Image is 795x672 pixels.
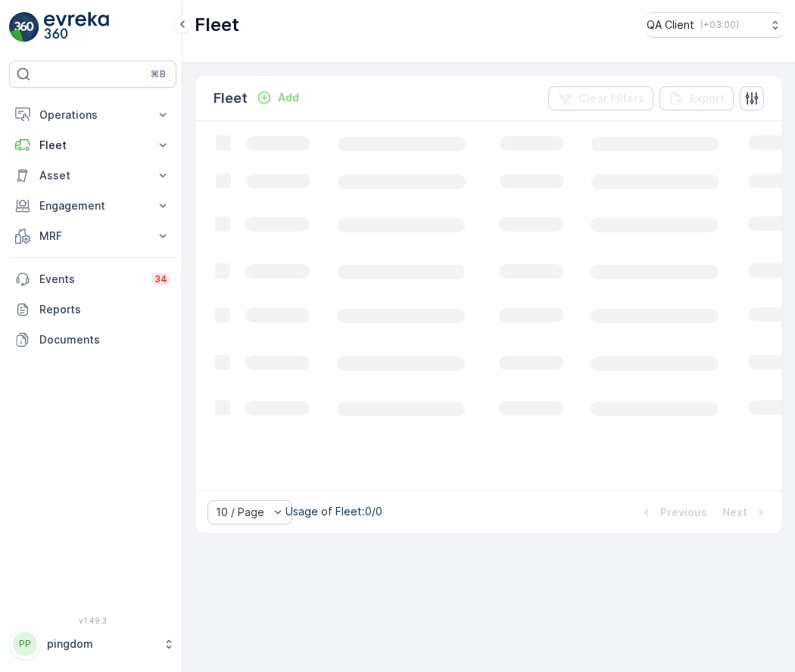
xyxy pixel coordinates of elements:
[578,91,644,106] p: Clear Filters
[278,90,299,105] p: Add
[39,302,170,317] p: Reports
[154,273,167,285] p: 34
[722,505,747,520] p: Next
[195,13,239,37] p: Fleet
[638,503,709,521] button: Previous
[47,636,155,652] p: pingdom
[690,91,725,106] p: Export
[13,632,37,656] div: PP
[39,107,146,123] p: Operations
[9,191,176,221] button: Engagement
[548,86,653,110] button: Clear Filters
[721,503,770,521] button: Next
[9,325,176,355] a: Documents
[39,272,142,287] p: Events
[151,68,166,80] p: ⌘B
[9,628,176,660] button: PPpingdom
[39,332,170,347] p: Documents
[285,504,382,519] p: Usage of Fleet : 0/0
[9,616,176,625] span: v 1.49.3
[9,264,176,294] a: Events34
[647,17,694,33] p: QA Client
[700,19,739,31] p: ( +03:00 )
[9,12,39,42] img: logo
[9,221,176,251] button: MRF
[9,160,176,191] button: Asset
[39,138,146,153] p: Fleet
[44,12,109,42] img: logo_light-DOdMpM7g.png
[39,198,146,213] p: Engagement
[251,89,305,107] button: Add
[39,229,146,244] p: MRF
[9,130,176,160] button: Fleet
[659,86,734,110] button: Export
[214,88,248,109] p: Fleet
[9,294,176,325] a: Reports
[660,505,707,520] p: Previous
[647,12,783,38] button: QA Client(+03:00)
[9,100,176,130] button: Operations
[39,168,146,183] p: Asset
